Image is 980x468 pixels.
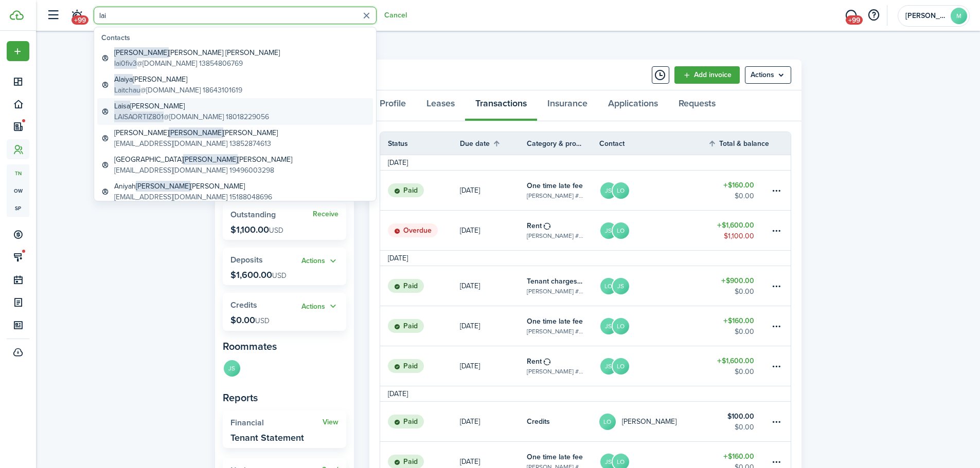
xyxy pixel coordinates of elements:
a: tn [7,164,29,182]
a: Add invoice [674,66,740,84]
button: Clear search [359,8,375,24]
global-search-item-description: [EMAIL_ADDRESS][DOMAIN_NAME] 19496003298 [114,165,292,176]
button: Actions [301,255,338,267]
a: Applications [598,90,668,121]
a: [DATE] [460,402,527,441]
global-search-item-title: [PERSON_NAME] [114,74,242,85]
span: Monica [905,12,947,20]
a: JSLO [599,211,708,250]
a: $160.00$0.00 [708,306,770,346]
status: Overdue [388,223,438,238]
p: [DATE] [460,456,480,467]
global-search-item-description: @[DOMAIN_NAME] 13854806769 [114,58,280,69]
global-search-item-description: [EMAIL_ADDRESS][DOMAIN_NAME] 15188048696 [114,192,272,202]
span: lai0fiv3 [114,58,137,69]
table-info-title: One time late fee [527,316,583,327]
table-amount-title: $160.00 [723,180,754,191]
a: Overdue [380,211,460,250]
a: Rent[PERSON_NAME] #27 (GG) #XN2375729 [527,211,599,250]
table-amount-title: $1,600.00 [717,355,754,366]
global-search-item-title: [PERSON_NAME] [PERSON_NAME] [114,127,278,138]
a: Alaiya[PERSON_NAME]Laitchau@[DOMAIN_NAME] 18643101619 [97,71,373,98]
a: Paid [380,402,460,441]
table-amount-description: $1,100.00 [724,231,754,241]
table-info-title: Credits [527,416,550,427]
span: USD [255,315,270,326]
a: Requests [668,90,726,121]
avatar-text: LO [613,222,629,239]
table-info-title: Rent [527,356,542,367]
table-subtitle: [PERSON_NAME] #27 (GG) #XN2375729 [527,191,584,200]
a: $160.00$0.00 [708,171,770,210]
global-search-item-title: [GEOGRAPHIC_DATA] [PERSON_NAME] [114,154,292,165]
td: [DATE] [380,157,416,168]
span: Outstanding [230,209,276,220]
table-amount-title: $160.00 [723,315,754,326]
avatar-text: JS [600,182,617,199]
a: Rent[PERSON_NAME] #27 (GG) #XN2375729 [527,346,599,386]
th: Sort [708,137,770,149]
button: Open menu [301,255,338,267]
th: Status [380,138,460,149]
status: Paid [388,183,424,198]
button: Timeline [652,66,669,84]
span: Credits [230,299,257,311]
a: sp [7,199,29,217]
p: $1,600.00 [230,270,287,280]
global-search-item-description: @[DOMAIN_NAME] 18018229056 [114,111,269,122]
a: [DATE] [460,171,527,210]
span: [PERSON_NAME] [114,47,169,58]
menu-btn: Actions [745,66,791,84]
table-amount-description: $0.00 [735,422,754,433]
a: Aniyah[PERSON_NAME][PERSON_NAME][EMAIL_ADDRESS][DOMAIN_NAME] 15188048696 [97,178,373,205]
table-amount-description: $0.00 [735,191,754,201]
a: [DATE] [460,306,527,346]
button: Cancel [384,11,407,20]
a: $1,600.00$1,100.00 [708,211,770,250]
table-profile-info-text: [PERSON_NAME] [622,418,676,426]
a: [DATE] [460,211,527,250]
table-subtitle: [PERSON_NAME] #27 (GG) #XN2375729 [527,231,584,240]
a: Insurance [537,90,598,121]
button: Open menu [745,66,791,84]
table-amount-title: $1,600.00 [717,220,754,231]
button: Open sidebar [43,6,63,25]
global-search-item-title: Aniyah [PERSON_NAME] [114,181,272,192]
a: $900.00$0.00 [708,266,770,306]
a: JSLO [599,171,708,210]
a: Tenant charges & fees[PERSON_NAME] #27 (GG) #XN2375729 [527,266,599,306]
table-subtitle: [PERSON_NAME] #27 (GG) #XN2375729 [527,287,584,296]
status: Paid [388,319,424,333]
a: [GEOGRAPHIC_DATA][PERSON_NAME][PERSON_NAME][EMAIL_ADDRESS][DOMAIN_NAME] 19496003298 [97,152,373,178]
widget-stats-action: Receive [313,210,338,218]
a: JSLO [599,306,708,346]
table-amount-title: $100.00 [727,411,754,422]
widget-stats-description: Tenant Statement [230,433,304,443]
a: JSLO [599,346,708,386]
td: [DATE] [380,388,416,399]
a: $100.00$0.00 [708,402,770,441]
global-search-list-title: Contacts [101,32,373,43]
input: Search for anything... [94,7,377,24]
a: Credits [527,402,599,441]
button: Open menu [7,41,29,61]
avatar-text: JS [224,360,240,377]
p: [DATE] [460,225,480,236]
span: USD [272,270,287,281]
a: Notifications [67,3,86,29]
button: Open resource center [865,7,882,24]
a: Paid [380,266,460,306]
span: [PERSON_NAME] [136,181,190,192]
avatar-text: LO [613,318,629,334]
p: [DATE] [460,185,480,196]
span: Alaiya [114,74,133,85]
avatar-text: LO [613,182,629,199]
panel-main-subtitle: Roommates [223,339,346,354]
avatar-text: JS [600,222,617,239]
avatar-text: JS [613,278,629,294]
a: ow [7,182,29,199]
